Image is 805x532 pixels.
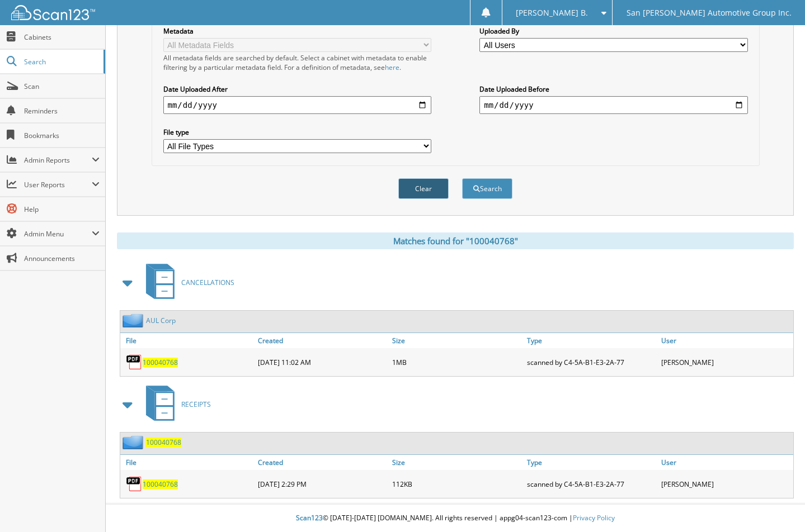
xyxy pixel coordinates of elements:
a: Created [255,333,390,348]
a: 100040768 [146,438,181,447]
a: Privacy Policy [573,513,615,522]
span: Bookmarks [24,131,100,140]
input: start [163,96,431,114]
span: Admin Reports [24,155,92,165]
div: scanned by C4-5A-B1-E3-2A-77 [524,351,659,373]
input: end [479,96,747,114]
div: All metadata fields are searched by default. Select a cabinet with metadata to enable filtering b... [163,53,431,72]
div: [PERSON_NAME] [658,473,793,495]
label: Date Uploaded After [163,84,431,94]
img: folder2.png [123,435,146,449]
span: San [PERSON_NAME] Automotive Group Inc. [627,9,792,16]
button: Search [462,178,512,199]
div: scanned by C4-5A-B1-E3-2A-77 [524,473,659,495]
label: Metadata [163,26,431,36]
div: 1MB [389,351,524,373]
a: File [120,455,255,470]
a: Size [389,333,524,348]
span: Announcements [24,254,100,263]
span: Cabinets [24,32,100,42]
a: File [120,333,255,348]
a: User [658,455,793,470]
span: Help [24,205,100,214]
span: CANCELLATIONS [181,278,234,287]
button: Clear [398,178,449,199]
a: AUL Corp [146,316,176,325]
span: Search [24,57,98,66]
a: 100040768 [143,479,178,489]
a: RECEIPTS [139,382,211,426]
span: Scan123 [296,513,323,522]
div: [PERSON_NAME] [658,351,793,373]
span: Scan [24,82,100,91]
a: Created [255,455,390,470]
img: PDF.png [126,354,143,370]
div: 112KB [389,473,524,495]
a: CANCELLATIONS [139,260,234,305]
div: Matches found for "100040768" [117,232,794,249]
div: © [DATE]-[DATE] [DOMAIN_NAME]. All rights reserved | appg04-scan123-com | [106,505,805,532]
img: scan123-logo-white.svg [11,5,95,20]
span: Reminders [24,106,100,116]
a: Type [524,333,659,348]
img: PDF.png [126,476,143,492]
a: Size [389,455,524,470]
span: Admin Menu [24,229,92,239]
a: User [658,333,793,348]
iframe: Chat Widget [749,478,805,532]
a: here [385,63,399,72]
div: [DATE] 11:02 AM [255,351,390,373]
a: 100040768 [143,358,178,367]
span: RECEIPTS [181,400,211,409]
div: [DATE] 2:29 PM [255,473,390,495]
a: Type [524,455,659,470]
span: User Reports [24,180,92,189]
label: Date Uploaded Before [479,84,747,94]
span: [PERSON_NAME] B. [516,9,588,16]
img: folder2.png [123,313,146,327]
label: Uploaded By [479,26,747,36]
label: File type [163,127,431,137]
